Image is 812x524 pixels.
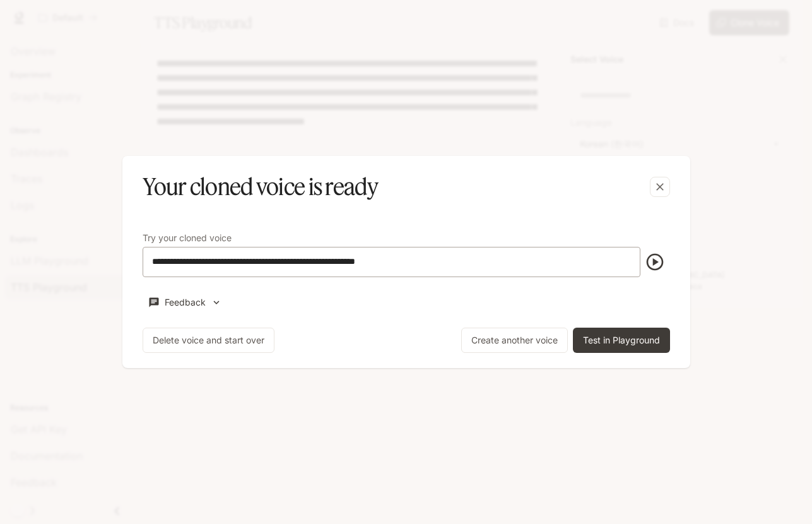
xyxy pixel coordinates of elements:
button: Test in Playground [573,328,670,353]
button: Feedback [143,292,228,313]
button: Create another voice [461,328,568,353]
h5: Your cloned voice is ready [143,171,378,203]
p: Try your cloned voice [143,234,232,242]
button: Delete voice and start over [143,328,274,353]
